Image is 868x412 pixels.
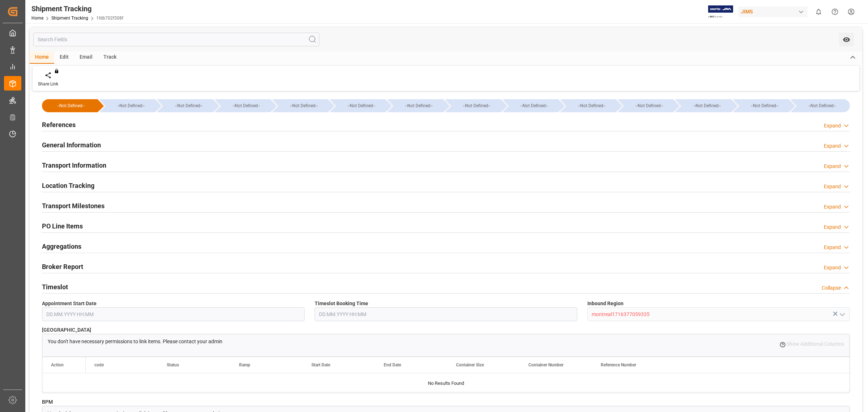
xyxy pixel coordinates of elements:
div: --Not Defined-- [618,99,673,112]
div: --Not Defined-- [272,99,328,112]
h2: Location Tracking [42,181,94,190]
span: Timeslot Booking Time [315,300,368,307]
button: Help Center [827,4,843,20]
h2: Transport Milestones [42,201,105,211]
div: Expand [824,264,841,272]
div: --Not Defined-- [215,99,271,112]
span: code [94,362,104,367]
div: --Not Defined-- [387,99,443,112]
h2: General Information [42,140,101,150]
div: --Not Defined-- [164,99,213,112]
p: You don't have necessary permissions to link items. Please contact your admin [48,338,222,345]
div: --Not Defined-- [740,99,789,112]
div: Expand [824,163,841,170]
input: DD.MM.YYYY HH:MM [42,307,305,321]
div: Expand [824,203,841,211]
span: [GEOGRAPHIC_DATA] [42,326,91,334]
span: Ramp [239,362,250,367]
div: --Not Defined-- [107,99,155,112]
div: Action [51,362,64,367]
div: --Not Defined-- [560,99,616,112]
div: --Not Defined-- [675,99,731,112]
h2: Aggregations [42,241,81,251]
div: Expand [824,142,841,150]
div: --Not Defined-- [157,99,213,112]
div: --Not Defined-- [445,99,501,112]
input: Type to search/select [587,307,850,321]
div: Expand [824,183,841,190]
div: Expand [824,223,841,231]
div: --Not Defined-- [395,99,443,112]
span: Inbound Region [587,300,624,307]
a: Home [31,16,43,21]
div: --Not Defined-- [337,99,386,112]
div: --Not Defined-- [49,99,93,112]
div: --Not Defined-- [798,99,846,112]
input: Search Fields [33,33,319,46]
div: --Not Defined-- [452,99,501,112]
div: --Not Defined-- [99,99,155,112]
div: Track [98,51,122,64]
div: --Not Defined-- [567,99,616,112]
div: Home [30,51,54,64]
span: Start Date [311,362,330,367]
img: Exertis%20JAM%20-%20Email%20Logo.jpg_1722504956.jpg [708,5,733,18]
div: JIMS [738,7,808,17]
span: End Date [384,362,401,367]
input: DD.MM.YYYY HH:MM [315,307,577,321]
div: Edit [54,51,74,64]
div: Expand [824,244,841,251]
div: --Not Defined-- [510,99,558,112]
a: Shipment Tracking [51,16,88,21]
div: --Not Defined-- [330,99,386,112]
span: BPM [42,398,53,406]
h2: PO Line Items [42,221,83,231]
div: --Not Defined-- [503,99,558,112]
div: Email [74,51,98,64]
h2: References [42,120,76,130]
div: --Not Defined-- [280,99,328,112]
div: --Not Defined-- [42,99,98,112]
button: JIMS [738,5,810,18]
button: show 0 new notifications [810,4,827,20]
button: open menu [837,309,847,320]
span: Status [167,362,179,367]
div: --Not Defined-- [733,99,789,112]
div: --Not Defined-- [222,99,271,112]
div: Expand [824,122,841,130]
button: open menu [839,33,854,46]
span: Reference Number [601,362,636,367]
div: --Not Defined-- [625,99,673,112]
span: Appointment Start Date [42,300,97,307]
span: Container Size [456,362,484,367]
h2: Broker Report [42,262,83,272]
div: Collapse [822,284,841,292]
div: Shipment Tracking [31,3,123,14]
div: --Not Defined-- [791,99,850,112]
span: Container Number [528,362,563,367]
h2: Timeslot [42,282,68,292]
h2: Transport Information [42,160,106,170]
div: --Not Defined-- [682,99,731,112]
